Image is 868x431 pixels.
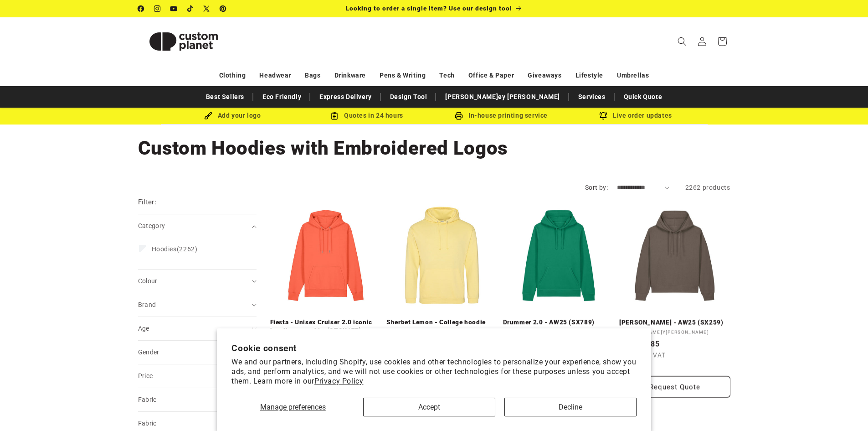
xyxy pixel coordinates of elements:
summary: Brand (0 selected) [138,293,257,317]
a: Drinkware [334,68,366,83]
a: [PERSON_NAME]ey [PERSON_NAME] [441,89,564,105]
a: Pens & Writing [380,68,426,83]
button: Decline [504,398,637,416]
a: Express Delivery [315,89,376,105]
span: Fabric [138,420,157,427]
span: Age [138,325,149,332]
p: We and our partners, including Shopify, use cookies and other technologies to personalize your ex... [231,358,637,386]
summary: Age (0 selected) [138,317,257,340]
span: (2262) [152,245,198,253]
a: Services [574,89,610,105]
span: Gender [138,348,159,356]
a: Privacy Policy [314,377,363,385]
a: Tech [439,68,454,83]
div: Quotes in 24 hours [300,110,434,121]
a: Lifestyle [575,68,603,83]
a: Drummer 2.0 - AW25 (SX789) [503,318,614,327]
div: Live order updates [569,110,703,121]
img: Order updates [599,112,607,120]
a: Office & Paper [468,68,514,83]
button: Accept [363,398,495,416]
label: Sort by: [585,184,608,191]
a: Fiesta - Unisex Cruiser 2.0 iconic hoodie sweatshirt (STSU177) [270,318,381,334]
a: Headwear [259,68,291,83]
summary: Gender (0 selected) [138,341,257,364]
button: Manage preferences [231,398,354,416]
summary: Fabric (0 selected) [138,388,257,411]
img: Custom Planet [138,21,229,62]
img: Order Updates Icon [330,112,339,120]
img: Brush Icon [204,112,212,120]
span: Hoodies [152,245,177,253]
h2: Filter: [138,197,157,208]
a: Quick Quote [619,89,667,105]
a: Sherbet Lemon - College hoodie [386,318,498,327]
a: [PERSON_NAME] - AW25 (SX259) [619,318,730,327]
summary: Price [138,364,257,388]
summary: Colour (0 selected) [138,270,257,293]
a: Best Sellers [201,89,249,105]
a: Bags [305,68,320,83]
img: In-house printing [455,112,463,120]
a: Clothing [219,68,246,83]
a: Custom Planet [134,17,232,65]
a: Design Tool [385,89,432,105]
a: Giveaways [528,68,561,83]
span: Fabric [138,396,157,403]
summary: Search [672,31,692,52]
div: Add your logo [165,110,300,121]
span: Brand [138,301,156,308]
a: Eco Friendly [258,89,306,105]
h1: Custom Hoodies with Embroidered Logos [138,136,730,161]
span: 2262 products [685,184,730,191]
span: Manage preferences [260,403,326,411]
div: In-house printing service [434,110,569,121]
a: Umbrellas [617,68,649,83]
span: Looking to order a single item? Use our design tool [346,5,512,12]
span: Colour [138,277,158,285]
span: Price [138,372,153,379]
button: Request Quote [619,376,730,397]
h2: Cookie consent [231,343,637,353]
span: Category [138,222,165,229]
summary: Category (0 selected) [138,214,257,238]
